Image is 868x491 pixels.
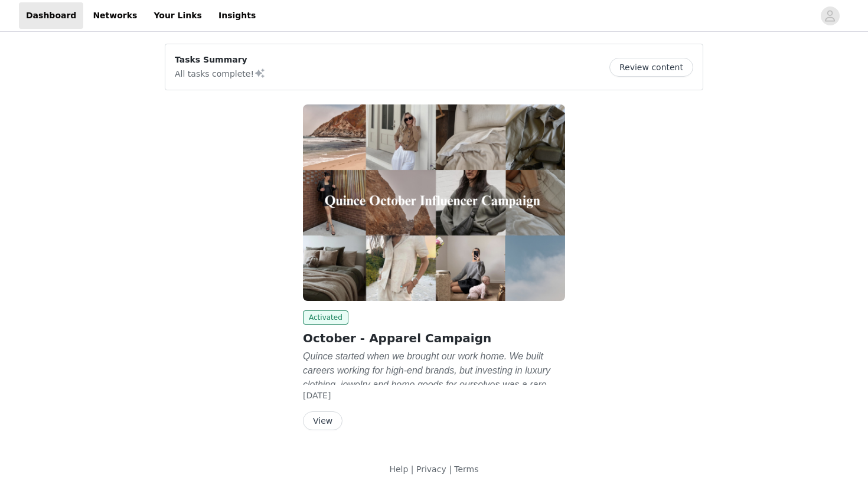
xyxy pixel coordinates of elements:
span: | [449,464,452,474]
a: Your Links [146,2,209,29]
a: Networks [86,2,144,29]
p: All tasks complete! [175,66,266,80]
a: Insights [211,2,263,29]
a: Privacy [416,464,446,474]
h2: October - Apparel Campaign [303,329,565,347]
button: Review content [609,58,693,77]
span: Activated [303,310,348,325]
span: [DATE] [303,391,331,400]
div: avatar [824,6,836,25]
a: Terms [454,464,478,474]
a: Help [389,464,408,474]
span: | [411,464,414,474]
p: Tasks Summary [175,54,266,66]
em: Quince started when we brought our work home. We built careers working for high-end brands, but i... [303,351,554,432]
a: Dashboard [19,2,83,29]
a: View [303,417,342,425]
button: View [303,411,342,430]
img: Quince [303,104,565,301]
